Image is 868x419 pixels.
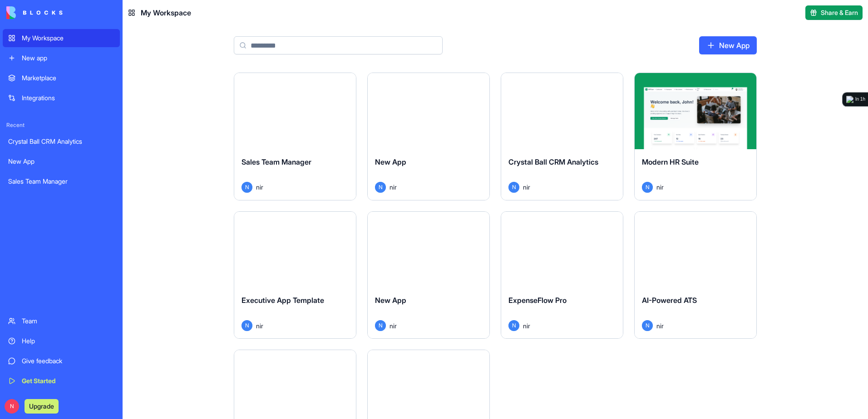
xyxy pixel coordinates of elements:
a: Crystal Ball CRM Analytics [3,132,120,151]
span: N [508,182,519,193]
a: Sales Team Manager [3,172,120,190]
div: My Workspace [22,34,114,43]
a: Give feedback [3,352,120,370]
span: Share & Earn [821,8,858,17]
span: Executive App Template [242,296,324,305]
span: N [375,182,386,193]
div: Help [22,336,114,346]
span: N [5,399,19,414]
span: N [242,320,252,331]
a: New App [699,36,757,54]
div: Sales Team Manager [8,177,114,186]
span: nir [523,182,530,192]
div: In 1h [855,96,865,103]
a: New App [3,152,120,171]
span: ExpenseFlow Pro [508,296,567,305]
a: ExpenseFlow ProNnir [501,211,623,339]
span: nir [390,182,397,192]
button: Share & Earn [805,5,863,20]
a: Crystal Ball CRM AnalyticsNnir [501,73,623,200]
span: nir [656,321,664,331]
a: Help [3,332,120,350]
a: Integrations [3,89,120,107]
img: logo [846,96,853,103]
a: New AppNnir [367,73,490,200]
span: N [642,320,653,331]
a: AI-Powered ATSNnir [634,211,757,339]
span: N [375,320,386,331]
div: Integrations [22,93,114,102]
span: nir [256,321,263,331]
div: Marketplace [22,73,114,83]
span: N [508,320,519,331]
button: Upgrade [25,399,59,414]
span: nir [390,321,397,331]
span: New App [375,296,406,305]
span: AI-Powered ATS [642,296,697,305]
a: Sales Team ManagerNnir [234,73,356,200]
a: Team [3,312,120,330]
a: Executive App TemplateNnir [234,211,356,339]
span: Modern HR Suite [642,157,699,166]
span: nir [523,321,530,331]
a: New AppNnir [367,211,490,339]
div: New app [22,54,114,63]
div: Give feedback [22,356,114,365]
div: Get Started [22,376,114,385]
a: My Workspace [3,29,120,47]
span: N [642,182,653,193]
span: N [242,182,252,193]
a: Modern HR SuiteNnir [634,73,757,200]
span: nir [256,182,263,192]
a: Upgrade [25,401,59,410]
a: New app [3,49,120,67]
div: Crystal Ball CRM Analytics [8,137,114,146]
a: Marketplace [3,69,120,87]
span: Recent [3,122,120,129]
div: New App [8,157,114,166]
span: My Workspace [141,7,191,18]
a: Get Started [3,372,120,390]
div: Team [22,317,114,326]
span: nir [656,182,664,192]
img: logo [6,6,63,19]
span: Sales Team Manager [242,157,311,166]
span: Crystal Ball CRM Analytics [508,157,598,166]
span: New App [375,157,406,166]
